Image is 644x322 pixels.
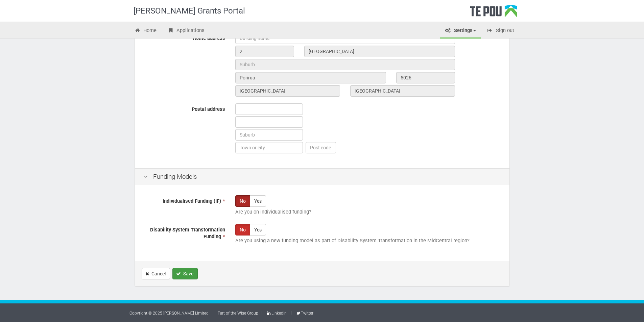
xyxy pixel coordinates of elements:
a: LinkedIn [266,311,287,316]
a: Applications [162,24,210,39]
input: Suburb [235,59,455,70]
span: Individualised Funding (IF) [163,198,221,204]
div: Te Pou Logo [470,5,517,22]
a: Settings [440,24,481,39]
input: Post code [306,142,336,153]
input: Post code [396,72,455,83]
a: Copyright © 2025 [PERSON_NAME] Limited [129,311,209,316]
input: Country [350,85,455,97]
p: Are you using a new funding model as part of Disability System Transformation in the MidCentral r... [235,237,501,244]
div: Funding Models [135,168,509,185]
input: Town or city [235,142,303,153]
label: Yes [250,224,266,236]
label: No [235,195,250,207]
p: Are you on individualised funding? [235,208,501,216]
a: Sign out [482,24,519,39]
input: City [235,72,386,83]
input: Street [304,46,455,57]
button: Save [172,268,198,279]
span: Postal address [192,106,225,112]
a: Home [129,24,162,39]
a: Twitter [296,311,313,316]
a: Cancel [142,268,170,279]
input: State [235,85,340,97]
input: Street number [235,46,294,57]
label: Yes [250,195,266,207]
a: Part of the Wise Group [218,311,258,316]
label: No [235,224,250,236]
span: Disability System Transformation Funding [150,227,225,240]
input: Suburb [235,129,303,141]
